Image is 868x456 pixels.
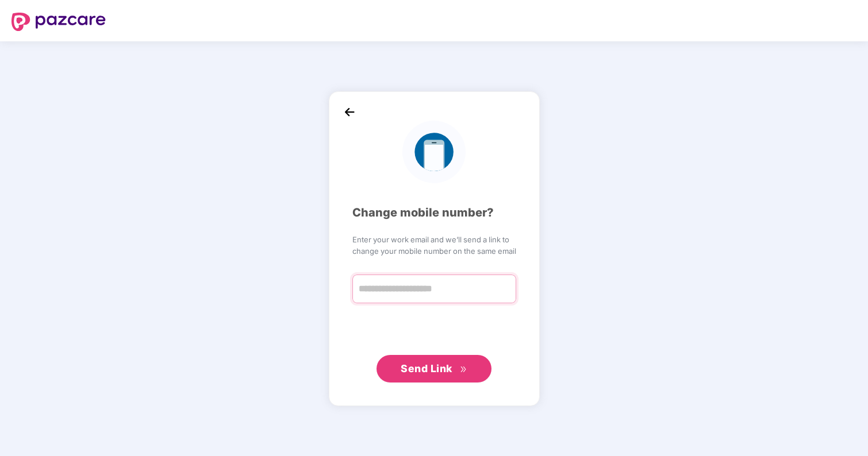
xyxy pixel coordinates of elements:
span: Send Link [401,362,452,374]
img: logo [402,121,465,183]
span: change your mobile number on the same email [352,245,516,257]
button: Send Linkdouble-right [377,355,491,382]
span: Enter your work email and we’ll send a link to [352,234,516,245]
span: double-right [460,366,467,373]
div: Change mobile number? [352,204,516,222]
img: back_icon [341,103,358,121]
img: logo [11,13,106,31]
